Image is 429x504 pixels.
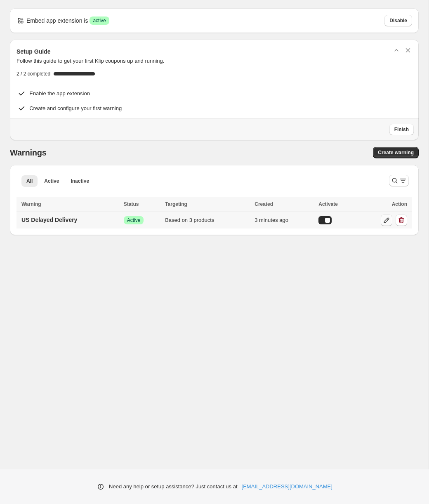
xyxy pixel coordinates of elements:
[26,178,33,184] span: All
[21,216,77,224] p: US Delayed Delivery
[394,126,409,133] span: Finish
[378,149,414,156] span: Create warning
[389,17,407,24] span: Disable
[373,147,419,158] a: Create warning
[26,16,88,25] p: Embed app extension is
[255,216,313,224] div: 3 minutes ago
[71,178,89,184] span: Inactive
[392,201,407,207] span: Action
[318,201,338,207] span: Activate
[16,213,82,226] a: US Delayed Delivery
[389,124,414,135] button: Finish
[384,15,412,26] button: Disable
[389,175,409,186] button: Search and filter results
[127,217,141,224] span: Active
[124,201,139,207] span: Status
[16,47,50,56] h3: Setup Guide
[165,201,187,207] span: Targeting
[165,216,250,224] div: Based on 3 products
[93,17,106,24] span: active
[242,483,332,491] a: [EMAIL_ADDRESS][DOMAIN_NAME]
[21,201,41,207] span: Warning
[29,89,90,98] h4: Enable the app extension
[16,71,50,77] span: 2 / 2 completed
[29,104,122,113] h4: Create and configure your first warning
[10,148,47,158] h2: Warnings
[16,57,412,65] p: Follow this guide to get your first Klip coupons up and running.
[44,178,59,184] span: Active
[255,201,273,207] span: Created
